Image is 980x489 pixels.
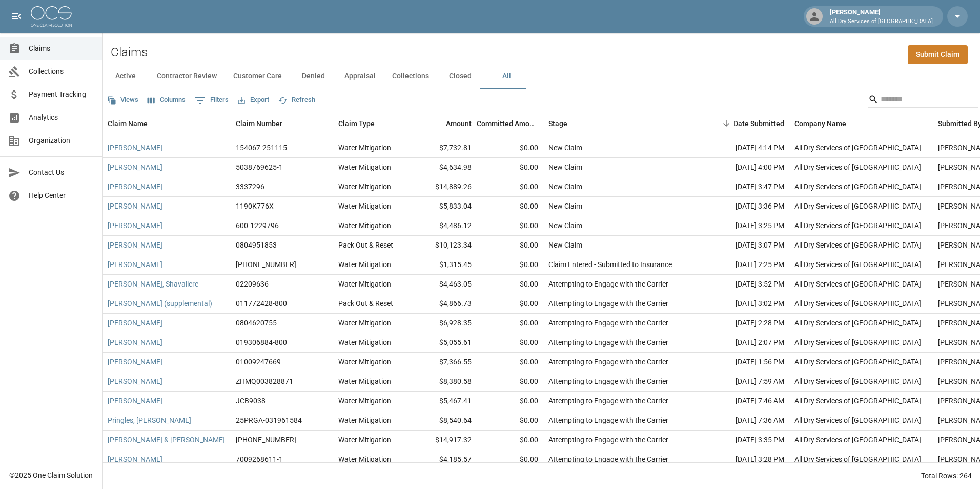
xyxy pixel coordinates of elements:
[31,6,72,27] img: ocs-logo-white-transparent.png
[236,376,293,386] div: ZHMQ003828871
[145,92,188,108] button: Select columns
[338,337,391,348] div: Water Mitigation
[236,415,302,425] div: 25PRGA-031961584
[410,177,477,197] div: $14,889.26
[477,275,543,294] div: $0.00
[477,177,543,197] div: $0.00
[477,333,543,353] div: $0.00
[410,314,477,333] div: $6,928.35
[794,396,921,406] div: All Dry Services of Atlanta
[548,435,668,445] div: Attempting to Engage with the Carrier
[697,333,789,353] div: [DATE] 2:07 PM
[108,201,162,211] a: [PERSON_NAME]
[794,259,921,270] div: All Dry Services of Atlanta
[6,6,27,27] button: open drawer
[548,201,582,211] div: New Claim
[548,162,582,172] div: New Claim
[794,357,921,367] div: All Dry Services of Atlanta
[410,333,477,353] div: $5,055.61
[236,435,296,445] div: 01-009-082254
[236,162,283,172] div: 5038769625-1
[236,142,287,153] div: 154067-251115
[548,220,582,231] div: New Claim
[410,138,477,158] div: $7,732.81
[149,64,225,89] button: Contractor Review
[697,158,789,177] div: [DATE] 4:00 PM
[548,109,567,138] div: Stage
[108,109,148,138] div: Claim Name
[29,167,94,178] span: Contact Us
[477,431,543,450] div: $0.00
[794,220,921,231] div: All Dry Services of Atlanta
[108,259,162,270] a: [PERSON_NAME]
[477,158,543,177] div: $0.00
[477,450,543,470] div: $0.00
[236,259,296,270] div: 01-009-039836
[410,353,477,372] div: $7,366.55
[29,135,94,146] span: Organization
[697,314,789,333] div: [DATE] 2:28 PM
[697,216,789,236] div: [DATE] 3:25 PM
[236,337,287,348] div: 019306884-800
[794,181,921,192] div: All Dry Services of Atlanta
[29,66,94,77] span: Collections
[108,142,162,153] a: [PERSON_NAME]
[338,181,391,192] div: Water Mitigation
[108,376,162,386] a: [PERSON_NAME]
[477,109,543,138] div: Committed Amount
[794,279,921,289] div: All Dry Services of Atlanta
[338,357,391,367] div: Water Mitigation
[236,109,282,138] div: Claim Number
[548,376,668,386] div: Attempting to Engage with the Carrier
[29,43,94,54] span: Claims
[108,279,198,289] a: [PERSON_NAME], Shavaliere
[338,298,393,309] div: Pack Out & Reset
[794,454,921,464] div: All Dry Services of Atlanta
[548,454,668,464] div: Attempting to Engage with the Carrier
[477,392,543,411] div: $0.00
[437,64,483,89] button: Closed
[794,337,921,348] div: All Dry Services of Atlanta
[697,353,789,372] div: [DATE] 1:56 PM
[103,109,231,138] div: Claim Name
[477,255,543,275] div: $0.00
[192,92,231,109] button: Show filters
[410,255,477,275] div: $1,315.45
[789,109,933,138] div: Company Name
[111,45,148,60] h2: Claims
[697,255,789,275] div: [DATE] 2:25 PM
[477,411,543,431] div: $0.00
[446,109,472,138] div: Amount
[276,92,318,108] button: Refresh
[336,64,384,89] button: Appraisal
[410,216,477,236] div: $4,486.12
[410,431,477,450] div: $14,917.32
[338,162,391,172] div: Water Mitigation
[236,396,266,406] div: JCB9038
[697,294,789,314] div: [DATE] 3:02 PM
[794,298,921,309] div: All Dry Services of Atlanta
[338,396,391,406] div: Water Mitigation
[697,197,789,216] div: [DATE] 3:36 PM
[477,109,538,138] div: Committed Amount
[338,220,391,231] div: Water Mitigation
[410,109,477,138] div: Amount
[697,392,789,411] div: [DATE] 7:46 AM
[548,142,582,153] div: New Claim
[697,450,789,470] div: [DATE] 3:28 PM
[231,109,333,138] div: Claim Number
[236,454,283,464] div: 7009268611-1
[908,45,968,64] a: Submit Claim
[548,240,582,250] div: New Claim
[548,357,668,367] div: Attempting to Engage with the Carrier
[236,240,277,250] div: 0804951853
[108,357,162,367] a: [PERSON_NAME]
[410,411,477,431] div: $8,540.64
[236,201,274,211] div: 1190K776X
[338,142,391,153] div: Water Mitigation
[548,318,668,328] div: Attempting to Engage with the Carrier
[543,109,697,138] div: Stage
[108,162,162,172] a: [PERSON_NAME]
[236,279,269,289] div: 02209636
[477,294,543,314] div: $0.00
